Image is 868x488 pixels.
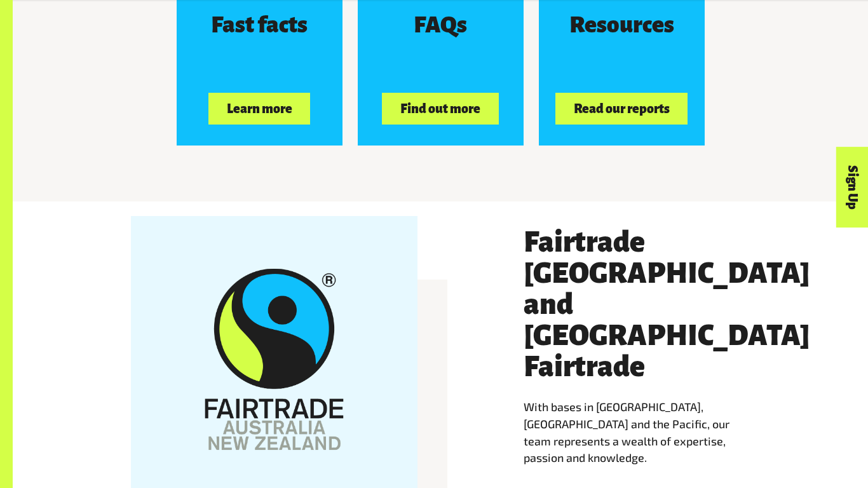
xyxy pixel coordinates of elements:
[414,13,467,37] h3: FAQs
[208,93,310,125] button: Learn more
[555,93,688,125] button: Read our reports
[382,93,498,125] button: Find out more
[524,227,750,383] h3: Fairtrade [GEOGRAPHIC_DATA] and [GEOGRAPHIC_DATA] Fairtrade
[524,398,750,466] p: With bases in [GEOGRAPHIC_DATA], [GEOGRAPHIC_DATA] and the Pacific, our team represents a wealth ...
[211,13,308,37] h3: Fast facts
[569,13,674,37] h3: Resources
